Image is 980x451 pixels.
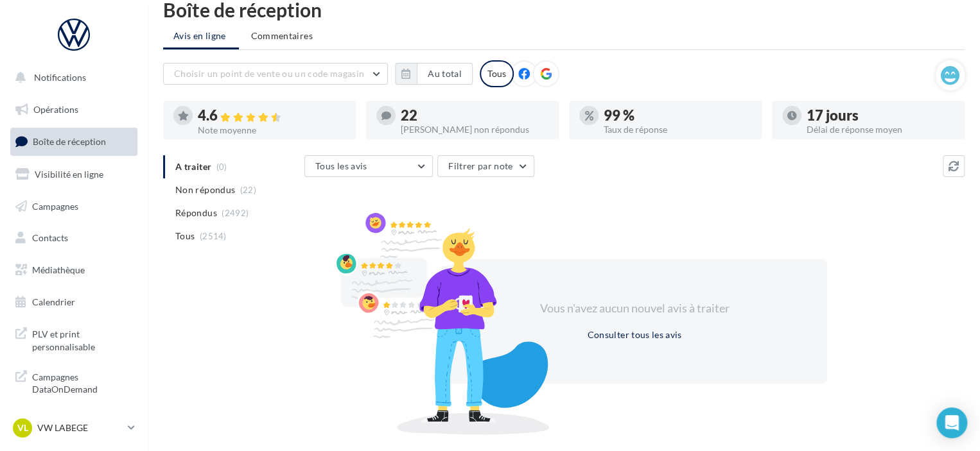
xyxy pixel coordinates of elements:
a: Campagnes [8,193,140,220]
div: Délai de réponse moyen [807,125,954,134]
a: PLV et print personnalisable [8,320,140,358]
span: Médiathèque [32,264,85,275]
span: Commentaires [251,30,313,42]
span: (2492) [222,208,249,218]
div: Vous n'avez aucun nouvel avis à traiter [524,300,745,317]
p: VW LABEGE [37,421,123,434]
button: Notifications [8,64,135,91]
button: Au total [395,63,473,85]
a: Visibilité en ligne [8,161,140,188]
span: (2514) [200,231,227,241]
a: Contacts [8,225,140,251]
span: Répondus [175,207,217,219]
a: Médiathèque [8,257,140,284]
div: Tous [480,60,514,87]
button: Au total [417,63,473,85]
span: VL [17,421,28,434]
div: 17 jours [807,108,954,123]
div: Open Intercom Messenger [936,407,967,438]
span: Campagnes [32,200,78,211]
a: Boîte de réception [8,128,140,155]
span: Boîte de réception [33,136,106,147]
span: Contacts [32,232,68,243]
span: Choisir un point de vente ou un code magasin [174,68,364,79]
div: 99 % [604,108,751,123]
button: Tous les avis [304,155,433,177]
span: Campagnes DataOnDemand [32,368,132,396]
span: Non répondus [175,183,235,196]
a: VL VW LABEGE [10,416,137,440]
div: 4.6 [198,108,346,123]
span: Tous [175,230,195,243]
a: Opérations [8,96,140,123]
div: [PERSON_NAME] non répondus [401,125,548,134]
span: Notifications [34,72,86,83]
span: Opérations [33,104,78,115]
div: Note moyenne [198,126,346,135]
span: (22) [240,185,256,195]
button: Consulter tous les avis [582,327,687,343]
a: Campagnes DataOnDemand [8,363,140,401]
span: Visibilité en ligne [35,169,103,180]
div: Taux de réponse [604,125,751,134]
button: Filtrer par note [437,155,534,177]
a: Calendrier [8,289,140,316]
div: 22 [401,108,548,123]
button: Choisir un point de vente ou un code magasin [163,63,388,85]
span: PLV et print personnalisable [32,325,132,353]
span: Tous les avis [315,160,367,171]
span: Calendrier [32,296,75,307]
